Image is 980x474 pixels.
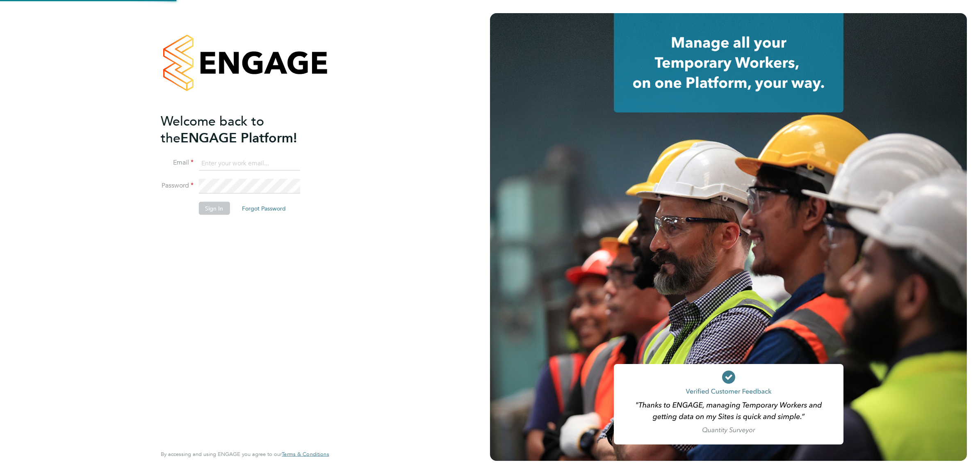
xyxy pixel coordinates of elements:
input: Enter your work email... [198,156,300,171]
button: Sign In [198,202,230,215]
label: Email [161,158,194,167]
span: Welcome back to the [161,113,264,146]
a: Terms & Conditions [282,451,329,458]
h2: ENGAGE Platform! [161,112,321,146]
label: Password [161,181,194,190]
span: By accessing and using ENGAGE you agree to our [161,451,329,458]
button: Forgot Password [235,202,292,215]
span: Terms & Conditions [282,451,329,458]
